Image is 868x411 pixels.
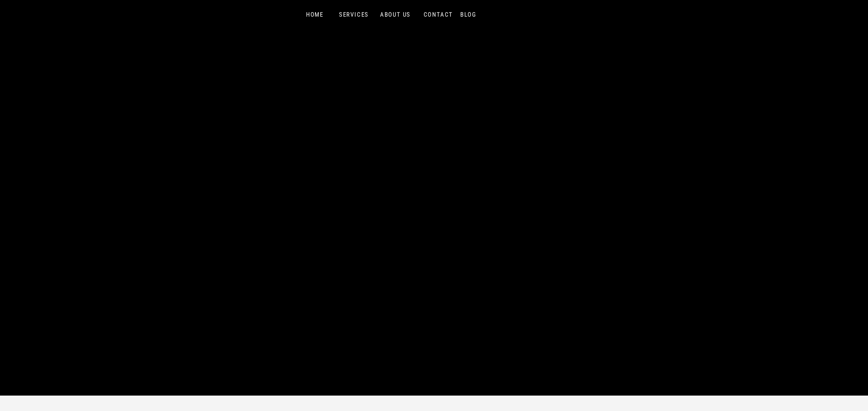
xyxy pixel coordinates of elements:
a: HOME [297,11,332,19]
a: BLOG [458,11,479,19]
a: SERVICES [337,11,371,19]
a: ABOUT US [378,11,413,19]
a: CONTACT [422,11,455,19]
